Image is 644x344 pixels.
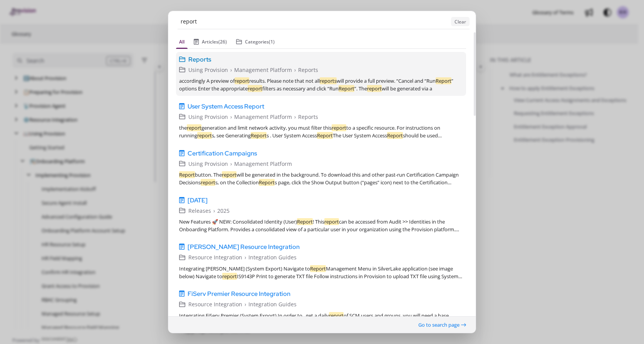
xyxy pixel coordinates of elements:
[176,35,188,49] button: All
[298,65,318,74] span: Reports
[188,242,300,252] span: [PERSON_NAME] Resource Integration
[235,77,249,84] em: report
[179,77,463,92] div: accordingly A preview of results. Please note that not all will provide a full preview. “Cancel a...
[176,99,466,142] a: User System Access ReportUsing Provision›Management Platform›Reportsthereportgeneration and limit...
[245,300,246,309] span: ›
[201,179,215,186] em: report
[294,65,296,74] span: ›
[248,300,297,309] span: Integration Guides
[234,112,292,121] span: Management Platform
[179,124,463,139] div: the generation and limit network activity, you must filter this to a specific resource. For instr...
[297,218,313,225] em: Report
[188,65,228,74] span: Using Provision
[188,300,242,309] span: Resource Integration
[251,132,267,139] em: Report
[329,312,344,319] em: report
[176,52,466,95] a: ReportsUsing Provision›Management Platform›Reportsaccordingly A preview ofreportresults. Please n...
[178,14,448,29] input: Enter Keywords
[387,132,403,139] em: Report
[176,286,466,330] a: FiServ Premier Resource IntegrationResource Integration›Integration GuidesIntegrating FiServ Prem...
[188,159,228,168] span: Using Provision
[188,195,208,205] span: [DATE]
[197,132,212,139] em: report
[310,265,326,272] em: Report
[176,192,466,236] a: [DATE]Releases›2025New Features 🚀 NEW: Consolidated Identity (User)Report! Thisreportcan be acces...
[188,112,228,121] span: Using Provision
[248,253,297,262] span: Integration Guides
[218,38,227,45] span: (26)
[188,289,290,299] span: FiServ Premier Resource Integration
[436,77,451,84] em: Report
[188,102,264,111] span: User System Access Report
[179,312,463,327] div: Integrating FiServ Premier (System Export) In order to get a daily of SCM users and groups, you w...
[320,77,337,84] em: reports
[217,206,230,215] span: 2025
[176,145,466,189] a: Certification CampaignsUsing Provision›Management PlatformReportbutton. Thereportwill be generate...
[179,171,195,178] em: Report
[213,206,215,215] span: ›
[294,112,296,121] span: ›
[191,35,230,49] button: Articles
[187,124,201,131] em: report
[179,171,463,186] div: button. The will be generated in the background. To download this and other past-run Certificatio...
[298,112,318,121] span: Reports
[339,85,354,92] em: Report
[324,218,339,225] em: report
[332,124,346,131] em: report
[230,65,232,74] span: ›
[230,112,232,121] span: ›
[245,253,246,262] span: ›
[234,159,292,168] span: Management Platform
[233,35,278,49] button: Categories
[230,159,232,168] span: ›
[179,218,463,233] div: New Features 🚀 NEW: Consolidated Identity (User) ! This can be accessed from Audit >> Identities ...
[269,38,275,45] span: (1)
[188,55,211,64] span: Reports
[222,171,236,178] em: report
[222,273,237,280] em: report
[188,149,257,158] span: Certification Campaigns
[367,85,382,92] em: report
[317,132,333,139] em: Report
[188,206,211,215] span: Releases
[176,239,466,283] a: [PERSON_NAME] Resource IntegrationResource Integration›Integration GuidesIntegrating [PERSON_NAME...
[418,321,466,329] button: Go to search page
[451,17,470,26] button: Clear
[188,253,242,262] span: Resource Integration
[248,85,262,92] em: report
[259,179,275,186] em: Report
[179,265,463,280] div: Integrating [PERSON_NAME] (System Export) Navigate to Management Menu in SilverLake application (...
[234,65,292,74] span: Management Platform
